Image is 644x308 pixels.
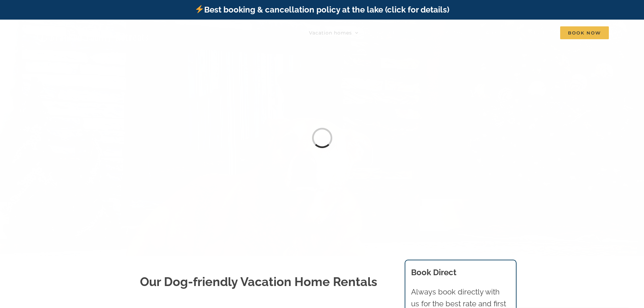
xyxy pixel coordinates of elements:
a: Things to do [374,26,414,40]
span: About [486,30,502,35]
strong: Our Dog-friendly Vacation Home Rentals [140,275,377,289]
a: Contact [524,26,545,40]
nav: Main Menu [309,26,609,40]
b: Book Direct [411,267,456,277]
a: Book Now [560,26,609,40]
img: Branson Family Retreats Logo [35,28,150,43]
span: Vacation homes [309,30,352,35]
a: About [486,26,508,40]
a: Vacation homes [309,26,358,40]
img: ⚡️ [195,5,204,13]
span: Things to do [374,30,407,35]
span: Deals & More [429,30,464,35]
a: Best booking & cancellation policy at the lake (click for details) [195,5,449,15]
a: Deals & More [429,26,471,40]
span: Contact [524,30,545,35]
